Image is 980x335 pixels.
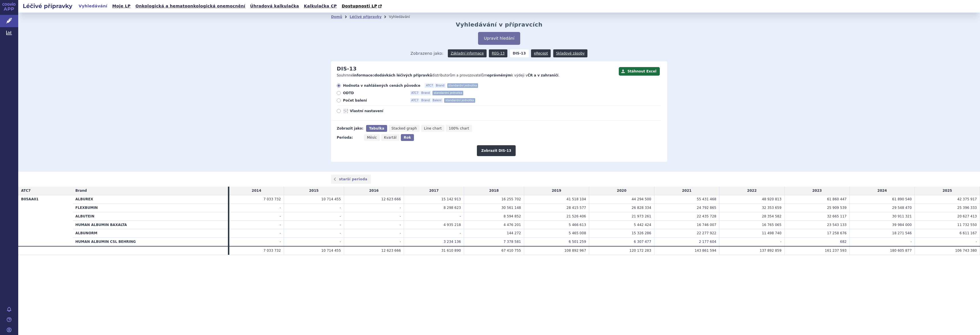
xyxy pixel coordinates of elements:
a: starší perioda [331,175,371,184]
span: ATC7 [410,91,420,95]
span: 11 732 550 [957,223,977,227]
span: 16 255 702 [501,197,521,201]
span: - [400,206,401,210]
td: 2024 [850,187,915,195]
span: - [340,214,341,218]
span: 5 466 613 [569,223,586,227]
a: Vyhledávání [77,2,109,10]
td: 2019 [524,187,589,195]
span: 7 033 732 [264,197,281,201]
span: 16 746 007 [697,223,716,227]
span: standardní jednotka [444,98,475,103]
span: 48 920 813 [762,197,781,201]
span: Dostupnosti LP [342,4,377,8]
td: 2017 [404,187,464,195]
span: - [280,214,281,218]
span: 10 714 455 [321,249,341,253]
p: Souhrnné o distributorům a provozovatelům k výdeji v . [337,73,616,78]
a: eRecept [531,49,551,57]
h2: DIS-13 [337,66,357,72]
span: 161 237 593 [825,249,846,253]
span: 17 258 676 [827,231,847,235]
span: Brand [420,91,431,95]
span: 7 033 732 [264,249,281,253]
th: B05AA01 [18,195,73,246]
span: ATC7 [425,83,434,88]
li: Vyhledávání [389,13,417,21]
a: Onkologická a hematoonkologická onemocnění [134,2,247,10]
td: 2022 [719,187,785,195]
span: 61 860 447 [827,197,847,201]
td: 2018 [464,187,524,195]
span: 5 442 424 [634,223,651,227]
span: 42 375 917 [957,197,977,201]
span: 25 909 539 [827,206,847,210]
span: - [460,214,461,218]
span: - [400,231,401,235]
span: 7 378 581 [504,240,521,244]
span: - [280,223,281,227]
span: 12 623 666 [381,249,401,253]
span: 143 861 594 [695,249,716,253]
span: Zobrazeno jako: [411,49,444,57]
td: 2021 [654,187,719,195]
span: Tabulka [369,126,384,130]
span: Kvartál [384,136,397,140]
span: - [340,240,341,244]
span: 21 526 406 [567,214,586,218]
span: 5 465 008 [569,231,586,235]
span: 144 272 [507,231,521,235]
span: 28 354 582 [762,214,781,218]
a: Léčivé přípravky [350,15,381,19]
button: Zobrazit DIS-13 [477,145,515,156]
span: - [340,206,341,210]
a: Dostupnosti LP [340,2,385,10]
span: 12 623 666 [381,197,401,201]
span: ATC7 [410,98,420,103]
span: 4 935 218 [444,223,461,227]
span: Rok [404,136,411,140]
span: - [910,240,912,244]
th: HUMAN ALBUMIN BAXALTA [73,221,228,229]
a: Úhradová kalkulačka [248,2,301,10]
h2: Léčivé přípravky [18,2,77,10]
div: Perioda: [337,134,361,141]
span: 29 548 470 [892,206,912,210]
span: 22 277 922 [697,231,716,235]
span: - [280,206,281,210]
strong: informace [353,73,373,77]
span: 16 765 065 [762,223,781,227]
span: 10 714 455 [321,197,341,201]
a: Základní informace [448,49,487,57]
span: 2 177 604 [699,240,716,244]
span: 4 476 201 [504,223,521,227]
button: Stáhnout Excel [619,67,660,76]
span: 44 294 500 [632,197,651,201]
span: Brand [435,83,446,88]
span: 32 665 117 [827,214,847,218]
strong: ČR a v zahraničí [528,73,558,77]
span: - [780,240,781,244]
span: 25 396 333 [957,206,977,210]
span: 108 892 967 [564,249,586,253]
strong: oprávněným [487,73,511,77]
span: 106 743 380 [955,249,977,253]
span: - [340,231,341,235]
span: Hodnota v nahlášených cenách původce [343,83,420,88]
span: 682 [840,240,847,244]
span: - [400,223,401,227]
span: Počet balení [343,98,406,103]
span: 22 435 728 [697,214,716,218]
span: - [280,240,281,244]
span: 6 501 259 [569,240,586,244]
span: 6 307 477 [634,240,651,244]
div: Zobrazit jako: [337,125,363,132]
span: Vlastní nastavení [350,109,413,113]
span: 26 828 334 [632,206,651,210]
span: 180 605 877 [890,249,912,253]
strong: DIS-13 [510,49,529,57]
td: 2023 [785,187,850,195]
span: 20 627 413 [957,214,977,218]
span: 120 172 283 [630,249,651,253]
span: ATC7 [21,189,31,193]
